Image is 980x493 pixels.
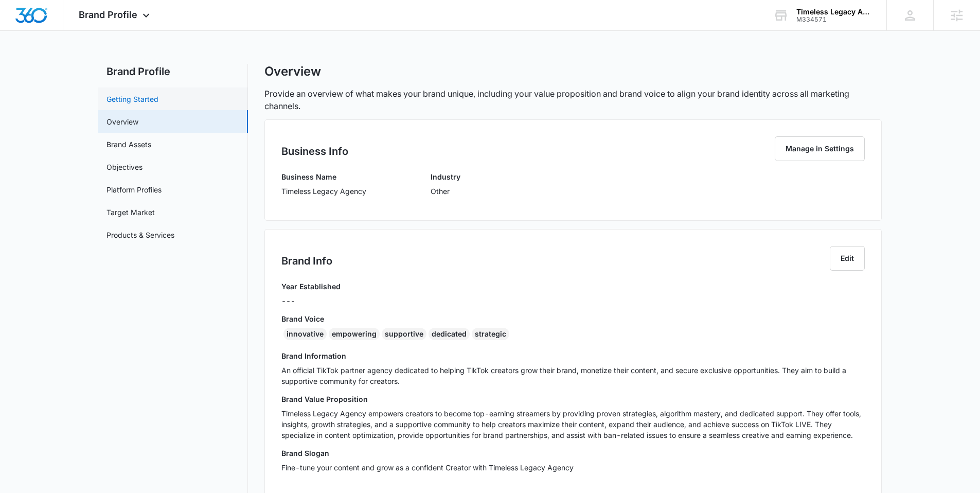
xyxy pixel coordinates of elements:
img: website_grey.svg [16,27,25,35]
div: Keywords by Traffic [114,61,173,67]
button: Manage in Settings [775,136,865,161]
a: Objectives [106,162,142,172]
div: dedicated [429,328,470,340]
div: innovative [283,328,327,340]
div: supportive [382,328,426,340]
div: Domain Overview [39,61,92,67]
h1: Overview [264,64,321,79]
a: Overview [106,116,138,127]
div: strategic [472,328,509,340]
a: Brand Assets [106,139,151,150]
p: Other [431,186,460,197]
div: Domain: [DOMAIN_NAME] [27,27,113,35]
p: --- [281,295,341,306]
h3: Year Established [281,281,341,292]
h3: Brand Voice [281,313,865,324]
img: logo_orange.svg [16,16,25,25]
h3: Business Name [281,171,366,182]
p: Fine-tune your content and grow as a confident Creator with Timeless Legacy Agency [281,462,865,473]
span: Brand Profile [79,9,137,20]
h2: Brand Info [281,253,332,269]
a: Products & Services [106,230,174,240]
h2: Business Info [281,144,348,159]
h3: Brand Value Proposition [281,394,865,404]
img: tab_keywords_by_traffic_grey.svg [102,60,111,68]
img: tab_domain_overview_orange.svg [28,60,36,68]
div: account id [796,16,871,23]
p: Timeless Legacy Agency empowers creators to become top-earning streamers by providing proven stra... [281,408,865,441]
h3: Brand Slogan [281,448,865,459]
a: Target Market [106,207,155,218]
p: Timeless Legacy Agency [281,186,366,197]
h2: Brand Profile [98,64,248,79]
p: An official TikTok partner agency dedicated to helping TikTok creators grow their brand, monetize... [281,365,865,386]
a: Getting Started [106,94,158,104]
div: v 4.0.25 [29,16,50,25]
p: Provide an overview of what makes your brand unique, including your value proposition and brand v... [264,87,882,112]
div: empowering [329,328,380,340]
h3: Industry [431,171,460,182]
button: Edit [830,246,865,271]
a: Platform Profiles [106,184,162,195]
h3: Brand Information [281,350,865,361]
div: account name [796,8,871,16]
